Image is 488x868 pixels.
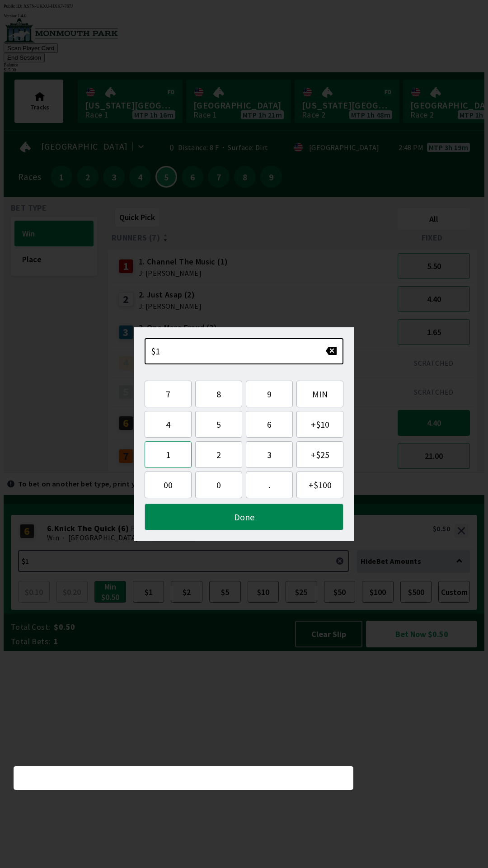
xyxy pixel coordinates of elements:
button: 3 [246,441,293,468]
span: 2 [203,449,235,460]
span: 6 [253,419,285,430]
span: 3 [253,449,285,460]
span: + $10 [304,419,336,430]
button: . [246,472,293,498]
span: 4 [152,419,184,430]
button: 0 [195,472,242,498]
button: 5 [195,411,242,438]
button: +$25 [296,441,343,468]
button: Done [145,504,343,530]
button: 8 [195,381,242,407]
span: 5 [203,419,235,430]
button: 2 [195,441,242,468]
span: 8 [203,388,235,400]
button: 9 [246,381,293,407]
button: 4 [145,411,192,438]
button: 00 [145,472,192,498]
span: . [253,479,285,491]
button: MIN [296,381,343,407]
button: 1 [145,441,192,468]
button: +$10 [296,411,343,438]
button: +$100 [296,472,343,498]
span: + $25 [304,449,336,460]
span: $1 [151,345,160,357]
span: 9 [253,388,285,400]
span: 7 [152,388,184,400]
span: 0 [203,479,235,491]
span: Done [152,511,336,523]
span: + $100 [304,479,336,491]
span: MIN [304,388,336,400]
button: 6 [246,411,293,438]
span: 00 [152,479,184,491]
button: 7 [145,381,192,407]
